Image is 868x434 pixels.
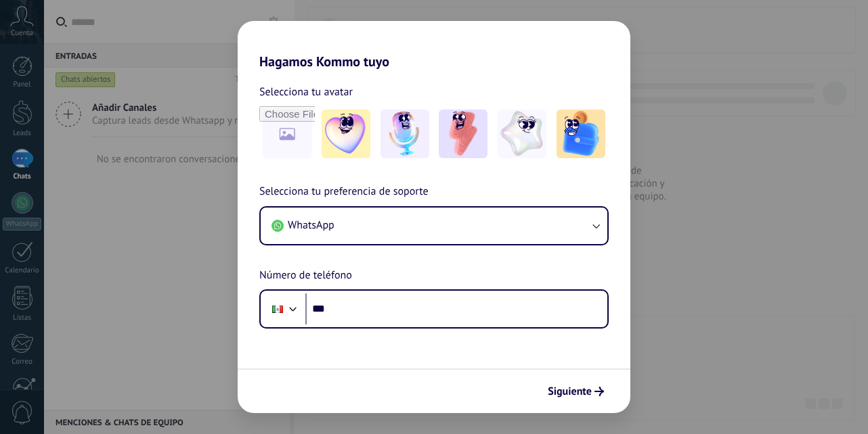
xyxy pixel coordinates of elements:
[322,110,370,158] img: -1.jpeg
[238,21,630,70] h2: Hagamos Kommo tuyo
[259,183,429,201] span: Selecciona tu preferencia de soporte
[498,110,546,158] img: -4.jpeg
[439,110,487,158] img: -3.jpeg
[288,218,334,232] span: WhatsApp
[259,267,352,285] span: Número de teléfono
[381,110,429,158] img: -2.jpeg
[265,295,290,323] div: Mexico: + 52
[542,380,610,403] button: Siguiente
[557,110,605,158] img: -5.jpeg
[259,83,353,101] span: Selecciona tu avatar
[548,387,592,396] span: Siguiente
[261,208,607,244] button: WhatsApp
